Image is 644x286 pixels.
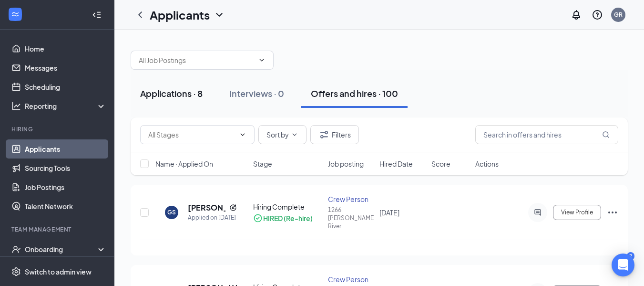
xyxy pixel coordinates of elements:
div: Team Management [11,225,104,233]
div: Onboarding [25,244,98,254]
svg: CheckmarkCircle [253,213,263,223]
a: Messages [25,58,106,77]
svg: ChevronLeft [134,9,146,21]
svg: Reapply [229,204,237,212]
div: HIRED (Re-hire) [263,213,313,223]
svg: Analysis [11,101,21,111]
div: 2 [627,252,634,260]
svg: MagnifyingGlass [602,131,610,138]
svg: QuestionInfo [592,9,603,21]
svg: Ellipses [607,207,618,218]
h1: Applicants [150,7,210,23]
input: All Stages [148,129,235,140]
svg: Filter [318,129,330,140]
a: Home [25,39,106,58]
svg: ChevronDown [239,131,246,138]
span: Sort by [266,131,289,138]
a: Talent Network [25,197,106,216]
span: View Profile [561,209,593,216]
svg: WorkstreamLogo [10,10,20,19]
div: Reporting [25,101,107,111]
div: Hiring Complete [253,202,322,212]
span: [DATE] [379,208,399,217]
a: Sourcing Tools [25,159,106,178]
input: All Job Postings [139,55,254,65]
h5: [PERSON_NAME] [188,202,225,213]
svg: Collapse [92,10,102,20]
svg: Notifications [571,9,582,21]
svg: ActiveChat [532,209,543,216]
a: Job Postings [25,178,106,197]
span: Actions [475,159,499,169]
button: View Profile [553,205,601,220]
div: GS [167,208,176,216]
div: Crew Person [328,194,374,204]
div: Applications · 8 [140,87,203,99]
svg: Settings [11,267,21,276]
span: Score [431,159,450,169]
svg: ChevronDown [214,9,225,21]
div: Crew Person [328,275,374,284]
div: GR [614,11,623,19]
span: Job posting [328,159,364,169]
button: Filter Filters [310,125,359,144]
button: Sort byChevronDown [258,125,307,144]
svg: ChevronDown [291,131,298,138]
span: Hired Date [379,159,413,169]
span: Stage [253,159,272,169]
svg: UserCheck [11,244,21,254]
div: 1266 [PERSON_NAME] River [328,206,374,230]
a: Applicants [25,139,106,159]
div: Applied on [DATE] [188,213,237,222]
div: Interviews · 0 [229,87,284,99]
div: Offers and hires · 100 [311,87,398,99]
svg: ChevronDown [258,56,266,64]
div: Open Intercom Messenger [612,254,634,276]
div: Switch to admin view [25,267,92,276]
a: Scheduling [25,77,106,96]
span: Name · Applied On [155,159,213,169]
input: Search in offers and hires [475,125,618,144]
div: Hiring [11,125,104,133]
